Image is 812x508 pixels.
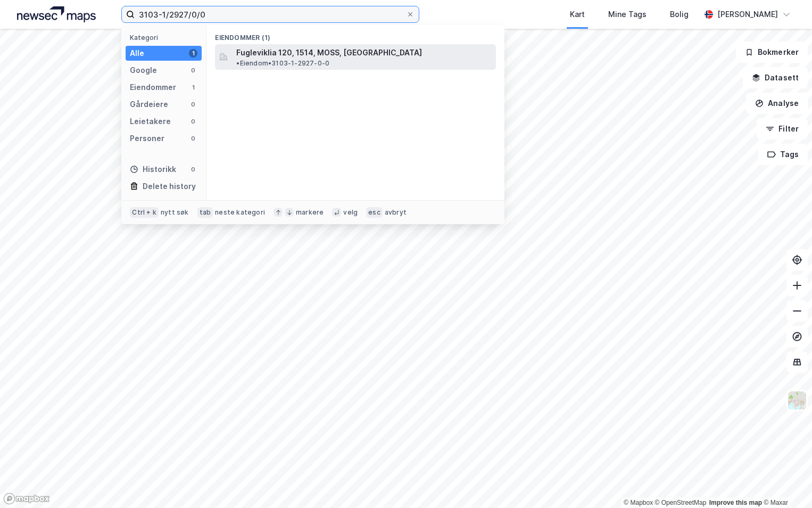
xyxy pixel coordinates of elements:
[189,66,197,75] div: 0
[736,42,808,63] button: Bokmerker
[130,115,171,128] div: Leietakere
[759,457,812,508] iframe: Chat Widget
[130,132,164,145] div: Personer
[757,118,808,140] button: Filter
[189,134,197,143] div: 0
[189,49,197,58] div: 1
[236,59,239,67] span: •
[746,93,808,114] button: Analyse
[296,208,324,217] div: markere
[236,59,329,68] span: Eiendom • 3103-1-2927-0-0
[189,165,197,174] div: 0
[215,208,265,217] div: neste kategori
[189,100,197,109] div: 0
[758,144,808,165] button: Tags
[236,46,422,59] span: Fugleviklia 120, 1514, MOSS, [GEOGRAPHIC_DATA]
[787,390,807,411] img: Z
[206,25,504,44] div: Eiendommer (1)
[161,208,189,217] div: nytt søk
[709,499,762,506] a: Improve this map
[143,180,196,193] div: Delete history
[570,8,585,21] div: Kart
[743,67,808,88] button: Datasett
[343,208,358,217] div: velg
[130,47,144,60] div: Alle
[130,64,157,77] div: Google
[655,499,707,506] a: OpenStreetMap
[17,6,96,22] img: logo.a4113a55bc3d86da70a041830d287a7e.svg
[189,117,197,126] div: 0
[717,8,778,21] div: [PERSON_NAME]
[130,98,168,111] div: Gårdeiere
[130,207,159,218] div: Ctrl + k
[130,163,176,176] div: Historikk
[130,34,202,42] div: Kategori
[197,207,213,218] div: tab
[385,208,407,217] div: avbryt
[130,81,176,94] div: Eiendommer
[608,8,647,21] div: Mine Tags
[670,8,689,21] div: Bolig
[135,6,406,22] input: Søk på adresse, matrikkel, gårdeiere, leietakere eller personer
[366,207,383,218] div: esc
[624,499,653,506] a: Mapbox
[189,83,197,92] div: 1
[3,493,50,505] a: Mapbox homepage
